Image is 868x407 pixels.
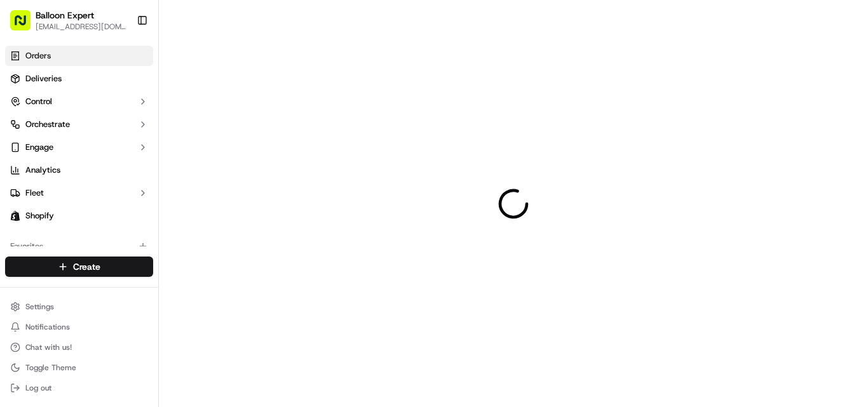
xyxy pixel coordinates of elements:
[25,73,62,84] span: Deliveries
[5,69,153,89] a: Deliveries
[5,236,153,257] div: Favorites
[25,142,53,153] span: Engage
[5,379,153,397] button: Log out
[5,359,153,377] button: Toggle Theme
[5,5,132,36] button: Balloon Expert[EMAIL_ADDRESS][DOMAIN_NAME]
[5,338,153,356] button: Chat with us!
[5,257,153,277] button: Create
[5,183,153,203] button: Fleet
[25,342,72,352] span: Chat with us!
[25,363,76,373] span: Toggle Theme
[5,318,153,336] button: Notifications
[25,119,70,130] span: Orchestrate
[5,46,153,66] a: Orders
[5,137,153,157] button: Engage
[25,322,70,332] span: Notifications
[25,187,44,199] span: Fleet
[25,50,51,62] span: Orders
[5,160,153,180] a: Analytics
[25,96,52,107] span: Control
[36,22,126,32] button: [EMAIL_ADDRESS][DOMAIN_NAME]
[5,298,153,316] button: Settings
[36,9,94,22] button: Balloon Expert
[10,211,20,221] img: Shopify logo
[25,210,54,222] span: Shopify
[73,260,100,273] span: Create
[25,383,51,393] span: Log out
[5,114,153,135] button: Orchestrate
[25,302,54,312] span: Settings
[25,164,60,176] span: Analytics
[5,91,153,112] button: Control
[5,206,153,226] a: Shopify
